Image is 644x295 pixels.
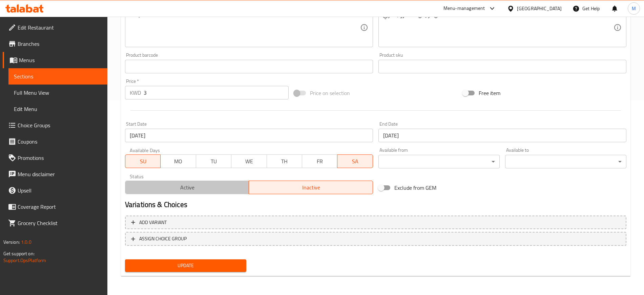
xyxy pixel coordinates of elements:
button: MO [160,154,196,168]
span: Price on selection [310,89,350,97]
h2: Variations & Choices [125,200,626,210]
button: Add variant [125,216,626,229]
textarea: Arayes + Soft Drink [130,12,360,44]
span: Promotions [18,154,102,162]
div: ​ [378,155,500,168]
span: Exclude from GEM [394,184,436,192]
button: WE [231,154,267,168]
a: Choice Groups [3,117,107,133]
span: 1.0.0 [21,238,32,246]
button: FR [302,154,337,168]
span: Choice Groups [18,121,102,129]
span: Free item [479,89,500,97]
span: Version: [3,238,20,246]
button: Inactive [249,181,373,194]
span: Edit Restaurant [18,23,102,32]
a: Promotions [3,150,107,166]
span: Branches [18,40,102,48]
span: Upsell [18,186,102,195]
a: Full Menu View [8,85,107,101]
div: ​ [505,155,626,168]
a: Menus [3,52,107,68]
span: Active [128,183,247,192]
span: Full Menu View [14,89,102,97]
span: TH [270,156,299,166]
span: Coupons [18,137,102,146]
a: Edit Restaurant [3,19,107,36]
div: Menu-management [443,4,485,13]
input: Please enter price [144,86,289,99]
button: TU [196,154,231,168]
span: Inactive [252,183,370,192]
input: Please enter product barcode [125,60,373,73]
a: Edit Menu [8,101,107,117]
a: Sections [8,68,107,85]
button: Update [125,259,246,272]
span: Menu disclaimer [18,170,102,178]
a: Upsell [3,182,107,199]
a: Branches [3,36,107,52]
a: Coupons [3,133,107,150]
a: Support.OpsPlatform [3,256,46,265]
span: FR [305,156,335,166]
span: Add variant [139,218,167,227]
span: MO [163,156,193,166]
a: Menu disclaimer [3,166,107,182]
button: SA [337,154,373,168]
textarea: صحن عرايس + مشروب غازي [383,12,614,44]
span: M [632,5,636,12]
a: Grocery Checklist [3,215,107,231]
button: TH [267,154,302,168]
span: Edit Menu [14,105,102,113]
span: SA [340,156,370,166]
div: [GEOGRAPHIC_DATA] [517,5,562,12]
span: Menus [19,56,102,64]
p: KWD [130,89,141,97]
span: TU [199,156,229,166]
span: WE [234,156,264,166]
span: Sections [14,72,102,80]
span: Grocery Checklist [18,219,102,227]
span: ASSIGN CHOICE GROUP [139,235,187,243]
span: Coverage Report [18,203,102,211]
span: SU [128,156,158,166]
button: SU [125,154,161,168]
input: Please enter product sku [378,60,626,73]
span: Update [130,261,241,270]
button: ASSIGN CHOICE GROUP [125,232,626,246]
a: Coverage Report [3,199,107,215]
button: Active [125,181,249,194]
span: Get support on: [3,249,35,258]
